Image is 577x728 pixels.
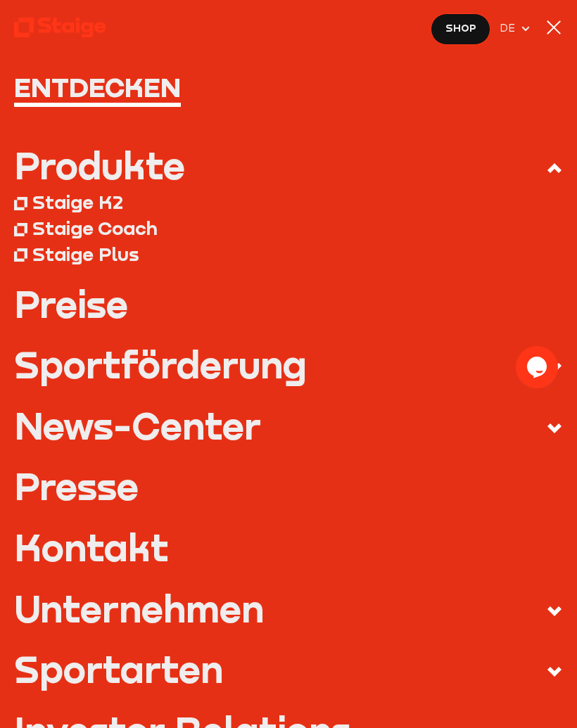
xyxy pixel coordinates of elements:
a: Staige Plus [14,241,564,267]
span: DE [500,20,520,37]
div: News-Center [14,407,261,444]
a: Staige K2 [14,189,564,215]
div: Sportarten [14,651,223,687]
a: Shop [431,13,490,44]
iframe: chat widget [516,343,563,388]
a: Staige Coach [14,215,564,241]
span: Shop [445,20,476,37]
a: Kontakt [14,529,564,566]
a: Presse [14,468,564,504]
div: Staige Plus [32,243,139,266]
div: Sportförderung [14,346,307,383]
div: Staige K2 [32,191,123,214]
div: Unternehmen [14,590,264,627]
a: Preise [14,286,564,322]
div: Staige Coach [32,217,158,240]
div: Produkte [14,147,185,184]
